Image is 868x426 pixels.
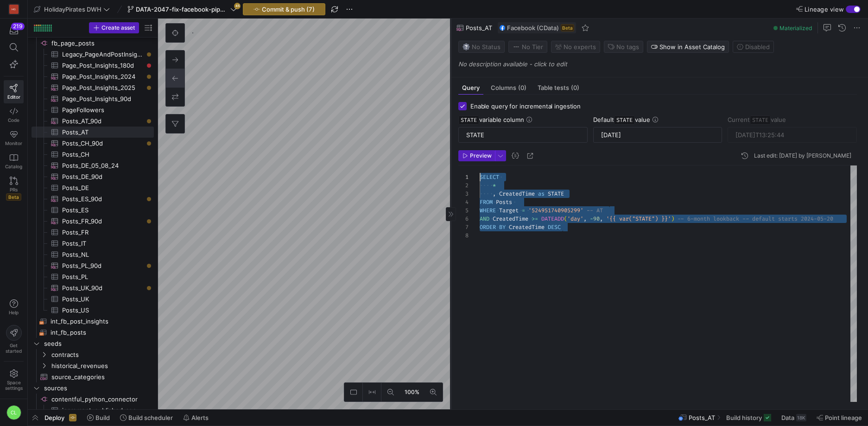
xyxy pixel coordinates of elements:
[32,149,154,160] div: Press SPACE to select this row.
[480,198,493,206] span: FROM
[458,215,469,223] div: 6
[32,227,154,238] a: Posts_FR​​​​​​​​​
[463,43,501,51] span: No Status
[32,193,154,204] div: Press SPACE to select this row.
[470,102,581,110] span: Enable query for incremental ingestion
[647,41,729,53] button: Show in Asset Catalog
[4,321,24,357] button: Getstarted
[522,207,525,214] span: =
[508,41,547,53] button: No tierNo Tier
[32,327,154,338] a: int_fb_posts​​​​​​​​​​
[480,173,499,181] span: SELECT
[44,383,152,394] span: sources
[62,249,143,260] span: Posts_NL​​​​​​​​​
[458,223,469,231] div: 7
[5,380,23,391] span: Space settings
[32,293,154,305] a: Posts_UK​​​​​​​​​
[659,43,725,51] span: Show in Asset Catalog
[32,182,154,193] a: Posts_DE​​​​​​​​​
[825,414,862,421] span: Point lineage
[7,94,20,100] span: Editor
[32,282,154,293] div: Press SPACE to select this row.
[496,198,512,206] span: Posts
[480,223,496,231] span: ORDER
[9,5,19,14] div: HG
[32,104,154,115] div: Press SPACE to select this row.
[750,115,771,125] span: STATE
[561,24,574,32] span: Beta
[32,115,154,127] div: Press SPACE to select this row.
[51,361,152,371] span: historical_revenues
[32,249,154,260] a: Posts_NL​​​​​​​​​
[538,85,579,91] span: Table tests
[62,105,143,115] span: PageFollowers​​​​​​​​​
[32,60,154,71] a: Page_Post_Insights_180d​​​​​​​​​
[32,204,154,216] a: Posts_ES​​​​​​​​​
[513,43,543,51] span: No Tier
[500,25,505,31] img: undefined
[62,283,143,293] span: Posts_UK_90d​​​​​​​​​
[32,127,154,138] a: Posts_AT​​​​​​​​​
[32,271,154,282] a: Posts_PL​​​​​​​​​
[805,6,844,13] span: Lineage view
[466,24,492,32] span: Posts_AT
[128,414,173,421] span: Build scheduler
[480,215,489,223] span: AND
[191,414,209,421] span: Alerts
[62,116,143,127] span: Posts_AT_90d​​​​​​​​​
[6,405,21,420] div: CL
[513,43,520,51] img: No tier
[538,190,545,197] span: as
[32,293,154,305] div: Press SPACE to select this row.
[32,238,154,249] div: Press SPACE to select this row.
[32,93,154,104] div: Press SPACE to select this row.
[51,327,143,338] span: int_fb_posts​​​​​​​​​​
[583,215,587,223] span: ,
[62,261,143,271] span: Posts_PL_90d​​​​​​​​​
[812,410,866,426] button: Point lineage
[32,171,154,182] div: Press SPACE to select this row.
[541,215,564,223] span: DATEADD
[62,272,143,282] span: Posts_PL​​​​​​​​​
[4,103,24,127] a: Code
[51,350,152,360] span: contracts
[95,414,110,421] span: Build
[32,227,154,238] div: Press SPACE to select this row.
[493,215,528,223] span: CreatedTime
[44,6,101,13] span: HolidayPirates DWH
[51,372,143,382] span: source_categories​​​​​​
[101,25,135,31] span: Create asset
[4,295,24,319] button: Help
[587,207,603,214] span: -- AT
[62,227,143,238] span: Posts_FR​​​​​​​​​
[779,25,812,32] span: Materialized
[4,365,24,395] a: Spacesettings
[32,305,154,316] div: Press SPACE to select this row.
[32,193,154,204] a: Posts_ES_90d​​​​​​​​​
[564,43,596,51] span: No expert s
[62,172,143,182] span: Posts_DE_90d​​​​​​​​​
[62,405,143,416] span: increment_published_contentful_data​​​​​​​​​
[754,153,851,159] div: Last edit: [DATE] by [PERSON_NAME]
[4,1,24,17] a: HG
[593,215,600,223] span: 90
[689,414,715,421] span: Posts_AT
[262,6,315,13] span: Commit & push (7)
[62,238,143,249] span: Posts_IT​​​​​​​​​
[32,171,154,182] a: Posts_DE_90d​​​​​​​​​
[781,414,794,421] span: Data
[32,271,154,282] div: Press SPACE to select this row.
[51,38,152,49] span: fb_page_posts​​​​​​​​
[528,207,583,214] span: '524951740905299'
[6,193,21,201] span: Beta
[62,60,143,71] span: Page_Post_Insights_180d​​​​​​​​​
[32,216,154,227] a: Posts_FR_90d​​​​​​​​​
[32,260,154,271] div: Press SPACE to select this row.
[614,115,635,125] span: STATE
[728,116,786,123] span: Current value
[462,85,480,91] span: Query
[606,215,671,223] span: '{{ var("STATE") }}'
[32,249,154,260] div: Press SPACE to select this row.
[551,41,600,53] button: No experts
[32,371,154,382] div: Press SPACE to select this row.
